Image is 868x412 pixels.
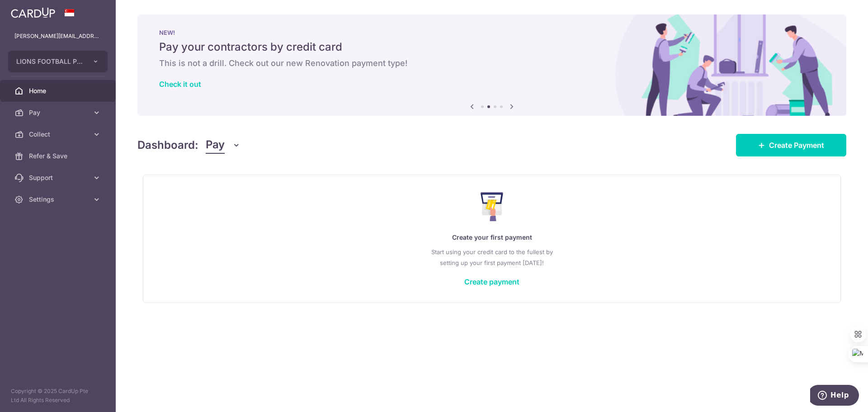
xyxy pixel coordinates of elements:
[14,32,101,41] p: [PERSON_NAME][EMAIL_ADDRESS][DOMAIN_NAME]
[29,130,89,139] span: Collect
[481,192,504,221] img: Make Payment
[29,152,89,161] span: Refer & Save
[810,385,859,407] iframe: Opens a widget where you can find more information
[206,137,225,154] span: Pay
[206,137,241,154] button: Pay
[464,277,519,286] a: Create payment
[159,80,201,89] a: Check it out
[29,86,89,95] span: Home
[159,40,825,54] h5: Pay your contractors by credit card
[159,29,825,36] p: NEW!
[29,173,89,182] span: Support
[29,108,89,117] span: Pay
[769,140,824,151] span: Create Payment
[161,246,822,268] p: Start using your credit card to the fullest by setting up your first payment [DATE]!
[8,51,108,72] button: LIONS FOOTBALL PTE. LTD.
[137,137,198,153] h4: Dashboard:
[11,7,55,18] img: CardUp
[159,58,825,69] h6: This is not a drill. Check out our new Renovation payment type!
[736,134,846,156] a: Create Payment
[29,195,89,204] span: Settings
[16,57,83,66] span: LIONS FOOTBALL PTE. LTD.
[137,14,846,116] img: Renovation banner
[161,232,822,243] p: Create your first payment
